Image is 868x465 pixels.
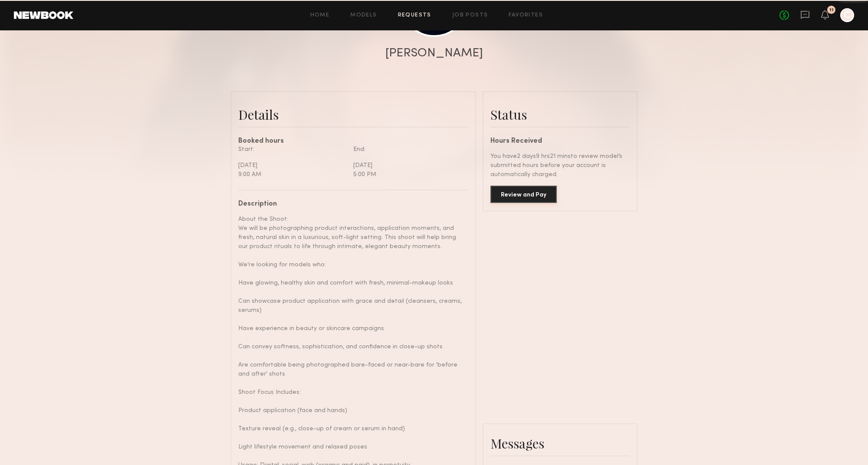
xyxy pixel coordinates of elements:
[238,170,347,179] div: 9:00 AM
[829,8,834,13] div: 11
[452,13,488,18] a: Job Posts
[353,170,462,179] div: 5:00 PM
[238,145,347,154] div: Start:
[490,152,630,179] div: You have 2 days 9 hrs 21 mins to review model’s submitted hours before your account is automatica...
[310,13,330,18] a: Home
[490,186,557,203] button: Review and Pay
[385,47,483,59] div: [PERSON_NAME]
[353,145,462,154] div: End:
[238,106,468,123] div: Details
[509,13,543,18] a: Favorites
[490,106,630,123] div: Status
[490,138,630,145] div: Hours Received
[490,435,630,452] div: Messages
[350,13,377,18] a: Models
[840,8,854,22] a: C
[238,138,468,145] div: Booked hours
[238,201,462,208] div: Description
[398,13,431,18] a: Requests
[353,161,462,170] div: [DATE]
[238,161,347,170] div: [DATE]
